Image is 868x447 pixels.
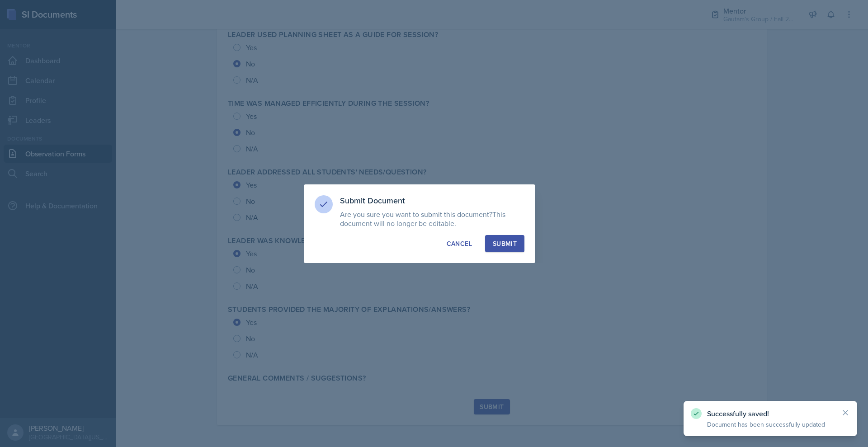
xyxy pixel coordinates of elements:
[439,235,480,252] button: Cancel
[493,239,517,248] div: Submit
[340,195,524,206] h3: Submit Document
[340,209,505,228] span: This document will no longer be editable.
[447,239,472,248] div: Cancel
[340,210,524,228] p: Are you sure you want to submit this document?
[707,409,834,418] p: Successfully saved!
[485,235,524,252] button: Submit
[707,420,834,429] p: Document has been successfully updated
